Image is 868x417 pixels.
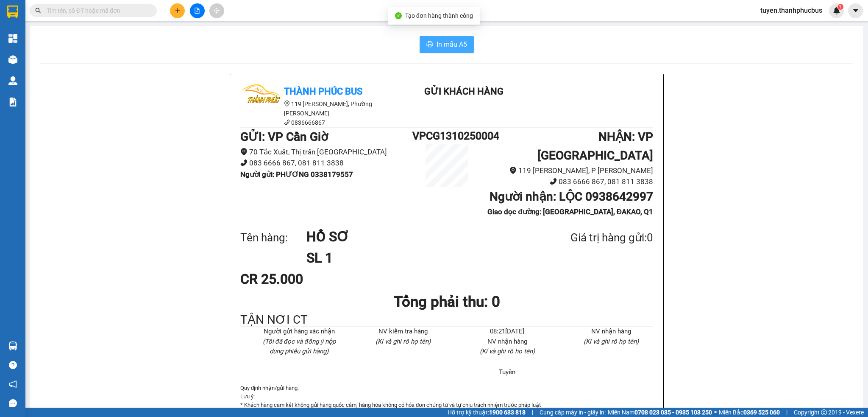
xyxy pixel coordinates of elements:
li: 0836666867 [240,118,393,127]
li: 083 6666 867, 081 811 3838 [240,157,412,169]
li: NV kiểm tra hàng [362,327,445,337]
img: warehouse-icon [8,341,17,350]
img: logo.jpg [240,84,283,127]
p: Lưu ý: [240,392,653,401]
img: solution-icon [8,98,17,106]
span: environment [284,101,290,106]
div: Giá trị hàng gửi: 0 [529,229,653,246]
span: check-circle [395,12,402,19]
span: Miền Bắc [719,408,780,417]
img: icon-new-feature [833,7,840,14]
button: file-add [190,3,205,18]
input: Tìm tên, số ĐT hoặc mã đơn [47,6,147,15]
span: aim [214,8,220,14]
span: notification [9,380,17,388]
sup: 1 [837,4,843,10]
li: 083 6666 867, 081 811 3838 [481,176,653,188]
span: plus [175,8,181,14]
b: Người nhận : LỘC 0938642997 [490,190,653,204]
b: Giao dọc đường: [GEOGRAPHIC_DATA], ĐAKAO, Q1 [487,207,653,216]
li: 119 [PERSON_NAME], Phường [PERSON_NAME] [240,99,393,118]
h1: HỒ SƠ [306,226,529,247]
span: tuyen.thanhphucbus [754,5,829,16]
span: In mẫu A5 [437,39,467,50]
img: warehouse-icon [8,55,17,64]
i: (Kí và ghi rõ họ tên) [584,338,639,345]
li: Tuyền [465,367,549,378]
span: Cung cấp máy in - giấy in: [540,408,606,417]
h1: Tổng phải thu: 0 [240,290,653,313]
strong: 1900 633 818 [489,409,526,416]
span: caret-down [852,7,860,14]
button: plus [170,3,185,18]
span: message [9,399,17,407]
span: question-circle [9,361,17,369]
span: | [786,408,787,417]
li: Người gửi hàng xác nhận [257,327,341,337]
button: aim [209,3,224,18]
h1: VPCG1310250004 [412,128,481,144]
span: file-add [194,8,200,14]
i: (Kí và ghi rõ họ tên) [376,338,431,345]
span: phone [240,159,248,166]
img: logo-vxr [7,6,18,18]
strong: 0708 023 035 - 0935 103 250 [634,409,712,416]
span: copyright [821,409,827,415]
div: TẬN NƠI CT [240,313,653,327]
span: phone [550,178,557,185]
span: printer [426,41,433,49]
button: printerIn mẫu A5 [420,36,474,53]
div: Tên hàng: [240,229,306,246]
li: NV nhận hàng [570,327,654,337]
li: NV nhận hàng [465,337,549,347]
span: 1 [839,4,842,10]
img: dashboard-icon [8,34,17,43]
img: warehouse-icon [8,76,17,85]
li: 70 Tắc Xuất, Thị trấn [GEOGRAPHIC_DATA] [240,146,412,158]
span: environment [509,167,517,174]
div: CR 25.000 [240,269,376,290]
b: Gửi khách hàng [424,86,504,97]
b: Người gửi : PHƯƠNG 0338179557 [240,170,353,179]
span: Tạo đơn hàng thành công [405,12,473,19]
p: * Khách hàng cam kết không gửi hàng quốc cấm, hàng hóa không có hóa đơn chứng từ và tự chịu trách... [240,401,653,409]
span: Miền Nam [608,408,712,417]
span: environment [240,148,248,155]
b: GỬI : VP Cần Giờ [240,130,328,144]
span: ⚪️ [714,411,717,414]
span: Hỗ trợ kỹ thuật: [448,408,526,417]
i: (Kí và ghi rõ họ tên) [480,347,535,355]
span: search [35,8,41,14]
h1: SL 1 [306,247,529,269]
i: (Tôi đã đọc và đồng ý nộp dung phiếu gửi hàng) [263,338,336,355]
b: NHẬN : VP [GEOGRAPHIC_DATA] [537,130,653,162]
span: | [532,408,533,417]
button: caret-down [848,3,863,18]
b: Thành Phúc Bus [284,86,362,97]
span: phone [284,119,290,125]
li: 119 [PERSON_NAME], P [PERSON_NAME] [481,165,653,176]
strong: 0369 525 060 [743,409,780,416]
li: 08:21[DATE] [465,327,549,337]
